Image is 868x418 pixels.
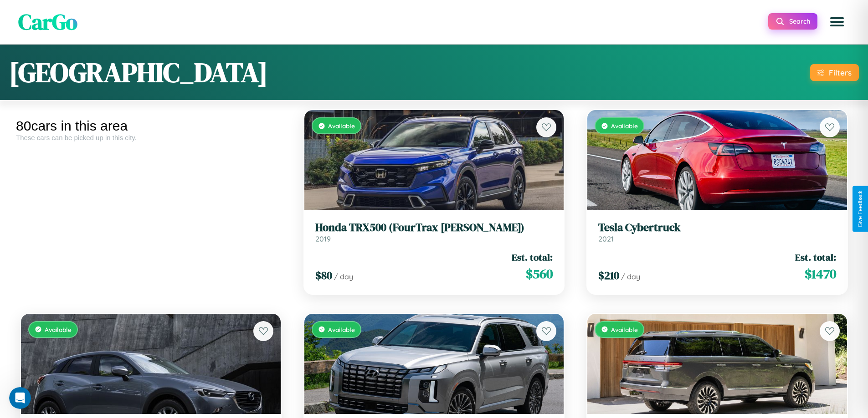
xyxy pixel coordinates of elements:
iframe: Intercom live chat [9,387,31,409]
a: Honda TRX500 (FourTrax [PERSON_NAME])2019 [315,221,553,243]
button: Search [768,13,817,30]
div: Give Feedback [857,191,863,227]
span: 2021 [598,234,614,243]
a: Tesla Cybertruck2021 [598,221,836,243]
span: / day [621,272,640,281]
button: Open menu [824,9,850,35]
span: $ 1470 [805,265,836,283]
span: Available [611,326,638,333]
div: Filters [829,68,852,77]
span: 2019 [315,234,331,243]
span: $ 560 [526,265,553,283]
span: Available [328,122,355,130]
span: Est. total: [795,251,836,264]
span: $ 210 [598,268,619,283]
span: Est. total: [512,251,553,264]
span: Available [611,122,638,130]
div: 80 cars in this area [16,118,286,134]
h1: [GEOGRAPHIC_DATA] [9,54,268,91]
span: Available [328,326,355,333]
h3: Honda TRX500 (FourTrax [PERSON_NAME]) [315,221,553,234]
h3: Tesla Cybertruck [598,221,836,234]
div: These cars can be picked up in this city. [16,134,286,141]
span: Search [789,17,810,25]
button: Filters [810,64,859,81]
span: CarGo [18,7,77,37]
span: $ 80 [315,268,332,283]
span: Available [45,326,72,333]
span: / day [334,272,353,281]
